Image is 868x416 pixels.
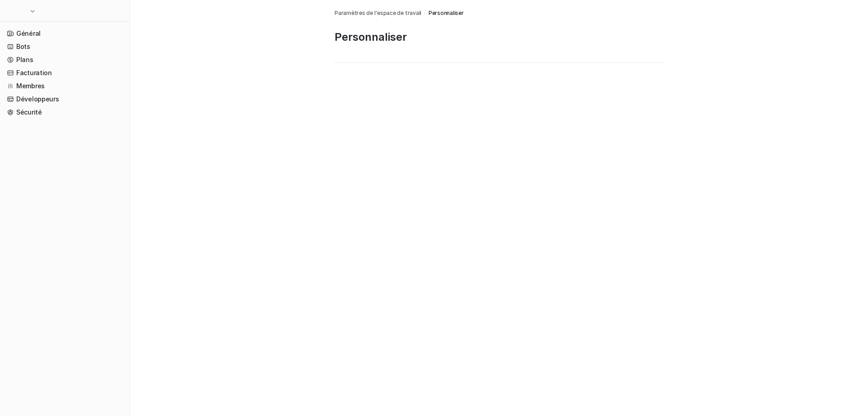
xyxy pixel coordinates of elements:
font: Bots [16,43,30,50]
font: Membres [16,82,45,90]
font: Général [16,29,41,37]
font: Paramètres de l'espace de travail [335,10,421,16]
a: Général [4,27,126,40]
font: Personnaliser [429,10,464,16]
a: Bots [4,40,126,53]
a: Développeurs [4,93,126,105]
font: Facturation [16,69,52,77]
font: / [424,10,426,16]
font: Personnaliser [335,30,407,43]
font: Sécurité [16,108,42,116]
a: Personnaliser [429,9,464,17]
a: Plans [4,53,126,66]
font: Développeurs [16,95,59,103]
a: Membres [4,80,126,92]
a: Facturation [4,67,126,79]
a: Paramètres de l'espace de travail [335,9,421,17]
font: Plans [16,56,33,63]
a: Sécurité [4,106,126,119]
